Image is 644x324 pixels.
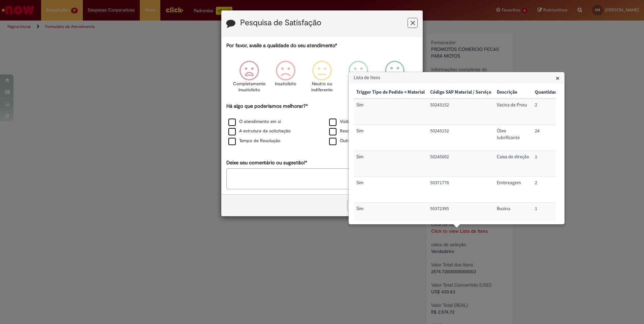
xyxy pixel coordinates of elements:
[226,103,418,146] div: Há algo que poderíamos melhorar?*
[226,159,307,166] label: Deixe seu comentário ou sugestão!*
[556,74,559,82] button: Close
[378,56,412,102] div: Extremamente Satisfeito
[341,56,376,102] div: Satisfeito
[354,203,427,229] td: Trigger Tipo de Pedido = Material: Sim
[228,128,291,134] label: A estrutura da solicitação
[427,203,494,229] td: Código SAP Material / Serviço: 50372395
[305,56,339,102] div: Neutro ou indiferente
[233,81,265,93] p: Completamente Insatisfeito
[354,151,427,177] td: Trigger Tipo de Pedido = Material: Sim
[348,72,565,225] div: Lista de Itens
[354,177,427,203] td: Trigger Tipo de Pedido = Material: Sim
[427,99,494,125] td: Código SAP Material / Serviço: 50243152
[329,138,352,144] label: Outro
[427,177,494,203] td: Código SAP Material / Serviço: 50371776
[494,125,532,151] td: Descrição: Óleo lubrificante
[427,86,494,99] th: Código SAP Material / Serviço
[329,128,370,134] label: Resolução final
[532,177,562,203] td: Quantidade: 2
[494,203,532,229] td: Descrição: Buzina
[532,125,562,151] td: Quantidade: 24
[354,125,427,151] td: Trigger Tipo de Pedido = Material: Sim
[532,151,562,177] td: Quantidade: 1
[494,177,532,203] td: Descrição: Embreagem
[268,56,303,102] div: Insatisfeito
[532,99,562,125] td: Quantidade: 2
[494,99,532,125] td: Descrição: Vacina de Pneu
[226,42,337,49] label: Por favor, avalie a qualidade do seu atendimento*
[232,56,266,102] div: Completamente Insatisfeito
[532,203,562,229] td: Quantidade: 1
[354,86,427,99] th: Trigger Tipo de Pedido = Material
[494,151,532,177] td: Descrição: Caixa de direção
[329,119,385,125] label: Visibilidade dos status
[228,119,281,125] label: O atendimento em si
[354,99,427,125] td: Trigger Tipo de Pedido = Material: Sim
[532,86,562,99] th: Quantidade
[349,72,564,83] h3: Lista de Itens
[556,73,559,83] span: ×
[240,19,321,27] label: Pesquisa de Satisfação
[275,81,296,87] p: Insatisfeito
[228,138,281,144] label: Tempo de Resolução
[494,86,532,99] th: Descrição
[427,151,494,177] td: Código SAP Material / Serviço: 50245002
[310,81,334,93] p: Neutro ou indiferente
[347,200,381,211] button: Cancelar
[427,125,494,151] td: Código SAP Material / Serviço: 50243152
